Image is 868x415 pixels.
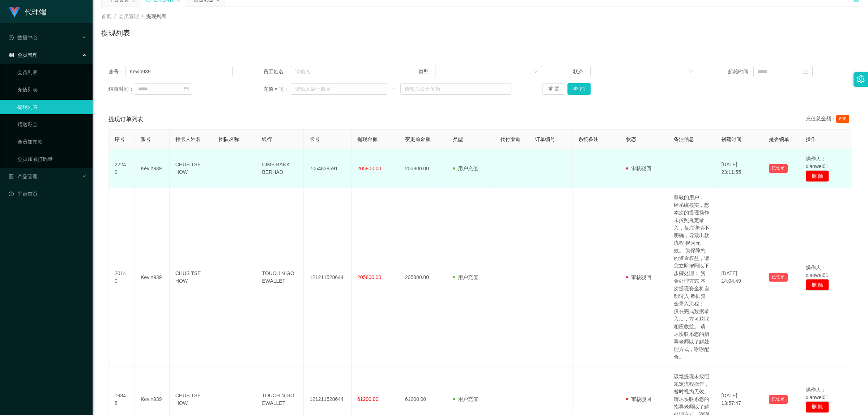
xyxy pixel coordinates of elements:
i: 图标: down [689,69,693,74]
button: 删 除 [806,279,829,291]
span: 数据中心 [9,35,38,40]
span: 提现订单列表 [109,115,143,124]
td: 205800.00 [399,188,447,367]
td: 121211528644 [304,188,352,367]
td: 7064838591 [304,149,352,188]
span: 会员管理 [9,52,38,58]
span: 操作人：xiaowei01 [806,265,828,278]
input: 请输入最小值为 [291,83,387,95]
span: 创建时间 [721,136,741,142]
button: 删 除 [806,170,829,182]
span: 类型 [453,136,463,142]
span: 操作 [806,136,816,142]
span: 序号 [115,136,125,142]
span: 首页 [101,13,111,19]
span: / [142,13,143,19]
span: 团队名称 [219,136,239,142]
td: 尊敬的用户： 经系统核实，您本次的提现操作未按照规定录入，备注详情不明确，导致出款流程 视为无效。 为保障您的资金权益，请您立即按照以下步骤处理： 资金处理方式 本次提现资金将自动转入 数据资金... [668,188,716,367]
td: Kevin939 [135,188,170,367]
a: 会员加减打码量 [17,152,87,166]
span: 结束时间： [109,85,134,93]
i: 图标: check-circle-o [9,35,14,40]
button: 查 询 [567,83,591,95]
span: 用户充值 [453,166,478,171]
span: 205800.00 [357,166,381,171]
span: 产品管理 [9,174,38,179]
span: 备注信息 [674,136,694,142]
button: 已锁单 [769,273,788,282]
span: 员工姓名： [263,68,291,76]
span: 持卡人姓名 [175,136,201,142]
h1: 代理端 [25,0,46,23]
td: CHUS TSE HOW [170,149,213,188]
span: 银行 [262,136,272,142]
span: 会员管理 [119,13,139,19]
span: 状态 [626,136,636,142]
input: 请输入 [291,66,387,77]
span: 账号 [141,136,151,142]
span: 系统备注 [578,136,599,142]
span: 代付渠道 [500,136,520,142]
a: 充值列表 [17,82,87,97]
span: ~ [387,85,400,93]
td: [DATE] 14:04:49 [715,188,763,367]
td: TOUCH N GO EWALLET [256,188,304,367]
span: 是否锁单 [769,136,789,142]
td: 20140 [109,188,135,367]
span: 提现列表 [146,13,166,19]
h1: 提现列表 [101,27,130,38]
span: 操作人：xiaowei01 [806,156,828,169]
span: 充值区间： [263,85,291,93]
span: 审核驳回 [626,396,651,402]
td: CIMB BANK BERHAD [256,149,304,188]
span: 审核驳回 [626,274,651,280]
span: 类型： [418,68,435,76]
a: 提现列表 [17,100,87,114]
span: 用户充值 [453,274,478,280]
i: 图标: calendar [803,69,808,74]
button: 删 除 [806,401,829,413]
span: 690 [836,115,849,123]
input: 请输入 [125,66,232,77]
td: 22242 [109,149,135,188]
span: 卡号 [310,136,320,142]
span: 账号： [109,68,125,76]
input: 请输入最大值为 [400,83,511,95]
i: 图标: appstore-o [9,174,14,179]
i: 图标: setting [857,75,865,83]
td: Kevin939 [135,149,170,188]
button: 已锁单 [769,395,788,404]
span: / [114,13,116,19]
span: 起始时间： [728,68,753,76]
a: 图标: dashboard平台首页 [9,187,87,201]
i: 图标: down [533,69,538,74]
a: 会员列表 [17,65,87,80]
i: 图标: calendar [184,86,189,91]
td: CHUS TSE HOW [170,188,213,367]
span: 审核驳回 [626,166,651,171]
span: 操作人：xiaowei01 [806,387,828,400]
button: 已锁单 [769,164,788,173]
span: 状态： [573,68,590,76]
td: 205800.00 [399,149,447,188]
span: 变更前金额 [405,136,430,142]
span: 订单编号 [535,136,555,142]
span: 提现金额 [357,136,378,142]
a: 赠送彩金 [17,117,87,132]
button: 重 置 [542,83,565,95]
i: 图标: table [9,52,14,57]
td: [DATE] 23:11:55 [715,149,763,188]
a: 会员加扣款 [17,134,87,149]
div: 充值总金额： [806,115,852,124]
span: 205800.00 [357,274,381,280]
a: 代理端 [9,9,46,14]
span: 用户充值 [453,396,478,402]
img: logo.9652507e.png [9,7,20,17]
span: 61200.00 [357,396,378,402]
